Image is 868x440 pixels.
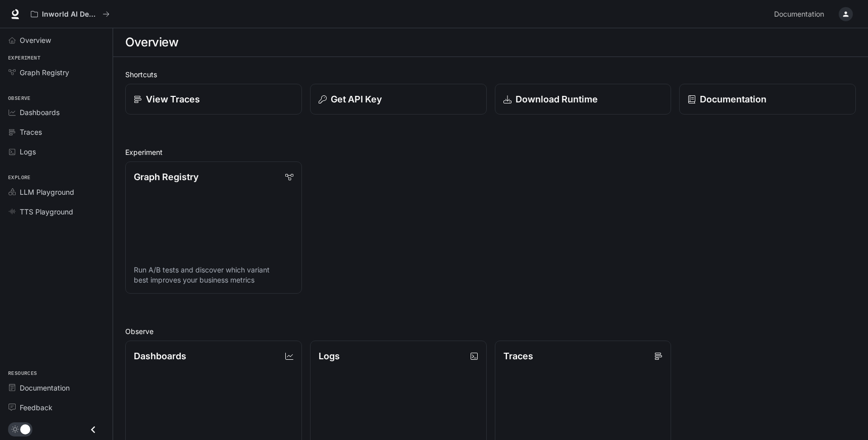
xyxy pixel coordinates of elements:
[125,161,302,294] a: Graph RegistryRun A/B tests and discover which variant best improves your business metrics
[516,92,598,106] p: Download Runtime
[146,92,200,106] p: View Traces
[125,69,856,80] h2: Shortcuts
[4,64,109,81] a: Graph Registry
[82,419,105,440] button: Close drawer
[770,4,832,24] a: Documentation
[4,31,109,49] a: Overview
[4,143,109,160] a: Logs
[319,349,340,363] p: Logs
[4,183,109,201] a: LLM Playground
[20,146,36,157] span: Logs
[134,349,186,363] p: Dashboards
[20,423,30,434] span: Dark mode toggle
[134,265,293,285] p: Run A/B tests and discover which variant best improves your business metrics
[134,170,198,184] p: Graph Registry
[20,107,60,118] span: Dashboards
[125,32,178,52] h1: Overview
[331,92,382,106] p: Get API Key
[4,379,109,397] a: Documentation
[20,67,69,78] span: Graph Registry
[20,382,70,393] span: Documentation
[679,84,856,115] a: Documentation
[20,206,73,217] span: TTS Playground
[4,399,109,416] a: Feedback
[20,35,51,45] span: Overview
[4,103,109,121] a: Dashboards
[495,84,672,115] a: Download Runtime
[4,123,109,141] a: Traces
[20,127,42,137] span: Traces
[4,203,109,221] a: TTS Playground
[310,84,487,115] button: Get API Key
[20,187,74,197] span: LLM Playground
[774,8,824,21] span: Documentation
[20,402,53,413] span: Feedback
[26,4,114,24] button: All workspaces
[700,92,767,106] p: Documentation
[125,84,302,115] a: View Traces
[42,10,98,19] p: Inworld AI Demos
[125,147,856,157] h2: Experiment
[125,326,856,337] h2: Observe
[503,349,533,363] p: Traces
